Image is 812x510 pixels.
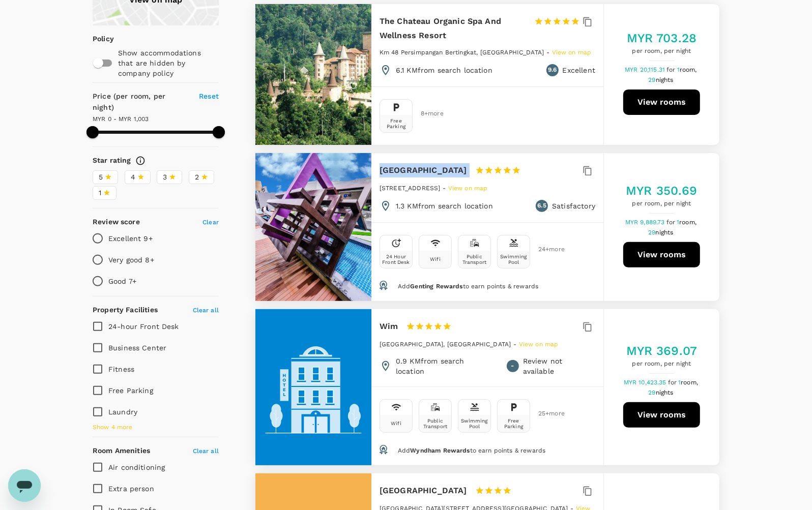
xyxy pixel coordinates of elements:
[626,343,698,359] h5: MYR 369.07
[537,201,546,211] span: 6.5
[199,92,219,100] span: Reset
[135,156,146,166] svg: Star ratings are awarded to properties to represent the quality of services, facilities, and amen...
[93,115,149,123] span: MYR 0 - MYR 1,003
[668,379,678,386] span: for
[108,255,154,265] p: Very good 8+
[382,118,410,129] div: Free Parking
[421,418,449,429] div: Public Transport
[552,49,592,56] span: View on map
[666,219,677,226] span: for
[538,246,554,253] span: 24 + more
[500,418,528,429] div: Free Parking
[627,30,697,46] h5: MYR 703.28
[380,341,511,348] span: [GEOGRAPHIC_DATA], [GEOGRAPHIC_DATA]
[430,256,441,262] div: Wifi
[627,46,697,56] span: per room, per night
[108,408,137,416] span: Laundry
[626,359,698,369] span: per room, per night
[410,283,462,290] span: Genting Rewards
[678,379,700,386] span: 1
[680,66,697,73] span: room,
[648,389,675,396] span: 29
[656,229,674,236] span: nights
[624,379,668,386] span: MYR 10,423.35
[460,254,488,265] div: Public Transport
[380,185,440,192] span: [STREET_ADDRESS]
[99,172,103,183] span: 5
[380,49,544,56] span: Km 48 Persimpangan Bertingkat, [GEOGRAPHIC_DATA]
[382,254,410,265] div: 24 Hour Front Desk
[118,48,218,78] p: Show accommodations that are hidden by company policy
[380,14,526,43] h6: The Chateau Organic Spa And Wellness Resort
[625,66,666,73] span: MYR 20,115.31
[626,199,698,209] span: per room, per night
[396,65,492,75] p: 6.1 KM from search location
[93,155,131,166] h6: Star rating
[380,484,467,498] h6: [GEOGRAPHIC_DATA]
[656,389,674,396] span: nights
[99,188,101,198] span: 1
[677,219,698,226] span: 1
[93,445,150,457] h6: Room Amenities
[623,402,700,428] button: View rooms
[626,183,698,199] h5: MYR 350.69
[514,341,519,348] span: -
[93,34,99,44] p: Policy
[398,283,538,290] span: Add to earn points & rewards
[391,421,401,426] div: Wifi
[681,379,698,386] span: room,
[93,91,187,113] h6: Price (per room, per night)
[648,229,675,236] span: 29
[563,65,595,75] p: Excellent
[108,322,179,331] span: 24-hour Front Desk
[519,341,559,348] span: View on map
[648,76,675,83] span: 29
[623,89,700,115] button: View rooms
[679,219,697,226] span: room,
[538,410,554,417] span: 25 + more
[666,66,677,73] span: for
[93,423,133,433] span: Show 4 more
[398,447,545,454] span: Add to earn points & rewards
[93,305,158,316] h6: Property Facilities
[163,172,167,183] span: 3
[8,469,41,502] iframe: Button to launch messaging window
[108,233,153,244] p: Excellent 9+
[108,386,153,395] span: Free Parking
[500,254,528,265] div: Swimming Pool
[460,418,488,429] div: Swimming Pool
[108,276,136,286] p: Good 7+
[523,356,595,376] p: Review not available
[548,65,557,75] span: 9.6
[380,319,398,334] h6: Wim
[410,447,470,454] span: Wyndham Rewards
[396,356,495,376] p: 0.9 KM from search location
[131,172,135,183] span: 4
[202,219,219,226] span: Clear
[443,185,448,192] span: -
[421,110,436,117] span: 8 + more
[448,184,488,192] a: View on map
[193,307,219,314] span: Clear all
[656,76,674,83] span: nights
[396,201,493,211] p: 1.3 KM from search location
[108,365,134,373] span: Fitness
[623,242,700,267] button: View rooms
[448,185,488,192] span: View on map
[511,361,514,371] span: -
[93,217,140,228] h6: Review score
[108,344,166,352] span: Business Center
[519,340,559,348] a: View on map
[380,163,467,177] h6: [GEOGRAPHIC_DATA]
[552,48,592,56] a: View on map
[625,219,666,226] span: MYR 9,889.73
[193,447,219,455] span: Clear all
[108,463,165,471] span: Air conditioning
[546,49,552,56] span: -
[677,66,699,73] span: 1
[108,485,154,493] span: Extra person
[195,172,199,183] span: 2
